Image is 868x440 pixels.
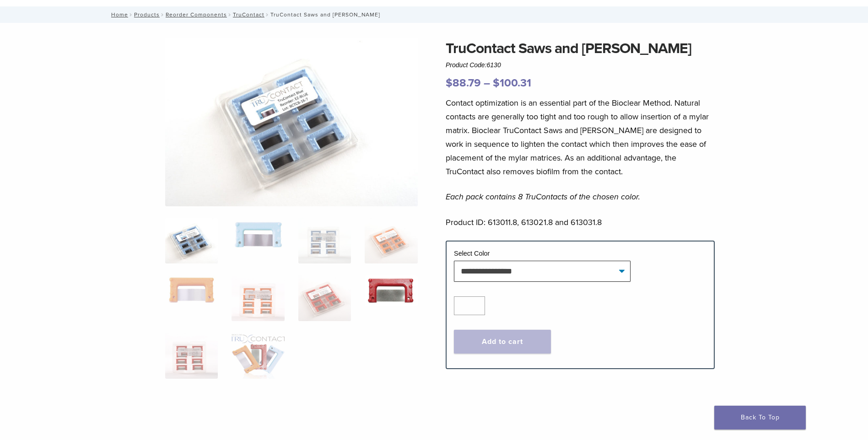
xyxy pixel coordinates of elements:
bdi: 88.79 [446,76,481,90]
img: TruContact-Blue-2-324x324.jpg [165,218,218,263]
p: Product ID: 613011.8, 613021.8 and 613031.8 [446,215,715,229]
a: Reorder Components [166,11,227,18]
a: TruContact [233,11,264,18]
span: 6130 [487,61,501,69]
a: Home [108,11,128,18]
img: TruContact-Blue-2 [165,38,418,206]
span: / [128,12,134,17]
h1: TruContact Saws and [PERSON_NAME] [446,38,715,59]
img: TruContact Saws and Sanders - Image 8 [365,275,417,306]
span: / [160,12,166,17]
img: TruContact Saws and Sanders - Image 4 [365,218,417,263]
a: Products [134,11,160,18]
p: Contact optimization is an essential part of the Bioclear Method. Natural contacts are generally ... [446,96,715,178]
img: TruContact Saws and Sanders - Image 9 [165,333,218,379]
span: / [264,12,270,17]
button: Add to cart [454,330,551,354]
img: TruContact Saws and Sanders - Image 5 [165,275,218,304]
bdi: 100.31 [493,76,531,90]
img: TruContact Saws and Sanders - Image 10 [232,333,284,379]
span: Product Code: [446,61,501,69]
span: / [227,12,233,17]
label: Select Color [454,250,490,257]
span: $ [446,76,453,90]
img: TruContact Saws and Sanders - Image 7 [298,275,351,321]
span: $ [493,76,500,90]
span: – [484,76,490,90]
img: TruContact Saws and Sanders - Image 6 [232,275,284,321]
em: Each pack contains 8 TruContacts of the chosen color. [446,192,640,202]
nav: TruContact Saws and [PERSON_NAME] [105,6,764,23]
img: TruContact Saws and Sanders - Image 2 [232,218,284,250]
a: Back To Top [714,406,806,429]
img: TruContact Saws and Sanders - Image 3 [298,218,351,263]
